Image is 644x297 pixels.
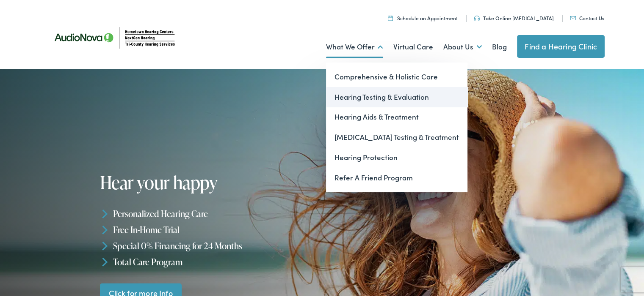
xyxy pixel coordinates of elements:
a: Hearing Testing & Evaluation [326,86,467,106]
li: Free In-Home Trial [100,221,325,237]
li: Personalized Hearing Care [100,204,325,221]
h1: Hear your happy [100,172,325,191]
img: utility icon [570,15,576,19]
li: Special 0% Financing for 24 Months [100,237,325,253]
a: Find a Hearing Clinic [517,34,605,57]
a: Hearing Protection [326,146,467,166]
img: utility icon [474,14,480,19]
a: What We Offer [326,30,383,61]
li: Total Care Program [100,252,325,268]
a: Refer A Friend Program [326,166,467,187]
a: Virtual Care [393,30,433,61]
a: Blog [492,30,507,61]
a: Comprehensive & Holistic Care [326,65,467,86]
img: utility icon [388,14,393,19]
a: Contact Us [570,13,604,20]
a: Schedule an Appointment [388,13,458,20]
a: [MEDICAL_DATA] Testing & Treatment [326,126,467,146]
a: About Us [443,30,482,61]
a: Hearing Aids & Treatment [326,106,467,126]
a: Take Online [MEDICAL_DATA] [474,13,554,20]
